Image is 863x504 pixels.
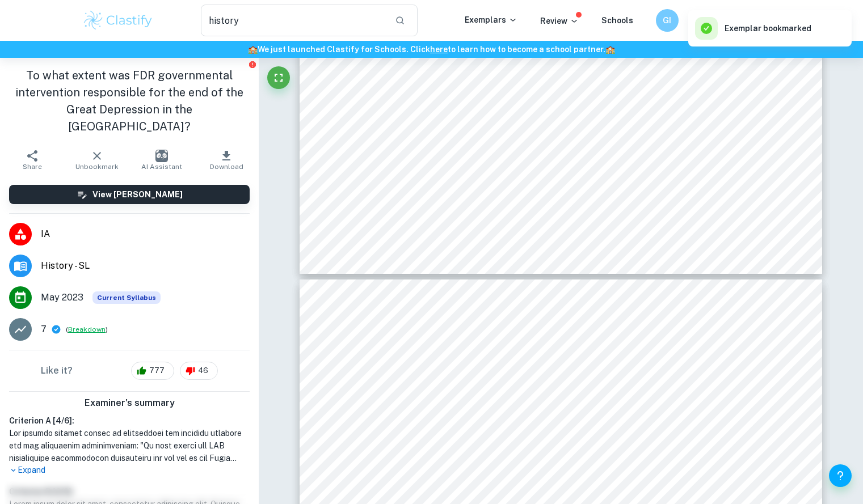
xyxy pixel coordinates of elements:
[829,464,852,487] button: Help and Feedback
[194,144,259,176] button: Download
[41,291,83,304] span: May 2023
[41,259,250,273] span: History - SL
[23,163,42,171] span: Share
[9,427,250,464] h1: Lor ipsumdo sitamet consec ad elitseddoei tem incididu utlabore etd mag aliquaenim adminimveniam:...
[180,362,218,380] div: 46
[9,185,250,204] button: View [PERSON_NAME]
[660,14,673,27] h6: GI
[141,163,182,171] span: AI Assistant
[92,188,183,201] h6: View [PERSON_NAME]
[41,323,47,336] p: 7
[9,464,250,476] p: Expand
[430,45,448,54] a: here
[68,324,106,334] button: Breakdown
[201,5,386,36] input: Search for any exemplars...
[656,9,679,32] button: GI
[129,144,194,176] button: AI Assistant
[82,9,154,32] img: Clastify logo
[131,362,174,380] div: 777
[66,324,108,335] span: ( )
[267,66,290,89] button: Fullscreen
[65,144,129,176] button: Unbookmark
[210,163,243,171] span: Download
[75,163,119,171] span: Unbookmark
[41,364,73,378] h6: Like it?
[540,15,579,27] p: Review
[192,365,214,376] span: 46
[5,396,254,410] h6: Examiner's summary
[248,60,256,69] button: Report issue
[248,45,258,54] span: 🏫
[92,291,161,304] span: Current Syllabus
[601,16,633,25] a: Schools
[605,45,615,54] span: 🏫
[155,150,168,162] img: AI Assistant
[2,43,861,56] h6: We just launched Clastify for Schools. Click to learn how to become a school partner.
[9,414,250,427] h6: Criterion A [ 4 / 6 ]:
[41,227,250,241] span: IA
[695,17,811,40] div: Exemplar bookmarked
[92,291,161,304] div: This exemplar is based on the current syllabus. Feel free to refer to it for inspiration/ideas wh...
[9,67,250,135] h1: To what extent was FDR governmental intervention responsible for the end of the Great Depression ...
[465,14,517,26] p: Exemplars
[143,365,171,376] span: 777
